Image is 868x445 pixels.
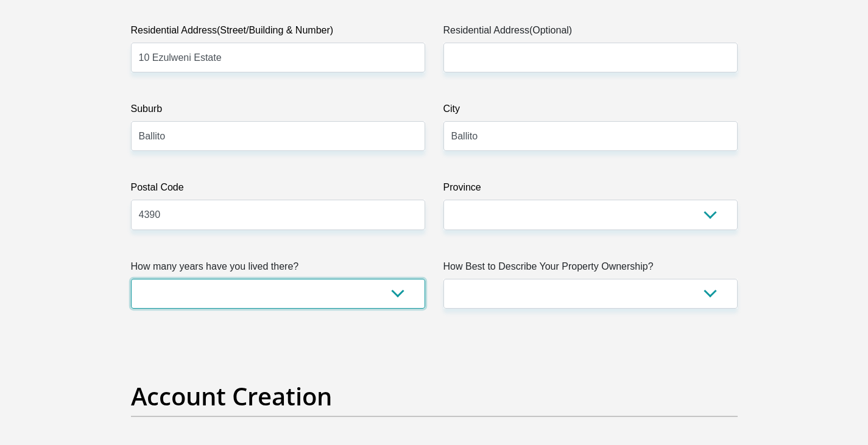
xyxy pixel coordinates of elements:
[131,102,425,121] label: Suburb
[131,121,425,151] input: Suburb
[443,43,738,72] input: Address line 2 (Optional)
[131,279,425,309] select: Please select a value
[443,121,738,151] input: City
[443,279,738,309] select: Please select a value
[131,382,738,411] h2: Account Creation
[443,23,738,43] label: Residential Address(Optional)
[443,102,738,121] label: City
[443,180,738,200] label: Province
[131,259,425,279] label: How many years have you lived there?
[131,43,425,72] input: Valid residential address
[131,200,425,230] input: Postal Code
[443,259,738,279] label: How Best to Describe Your Property Ownership?
[131,180,425,200] label: Postal Code
[131,23,425,43] label: Residential Address(Street/Building & Number)
[443,200,738,230] select: Please Select a Province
